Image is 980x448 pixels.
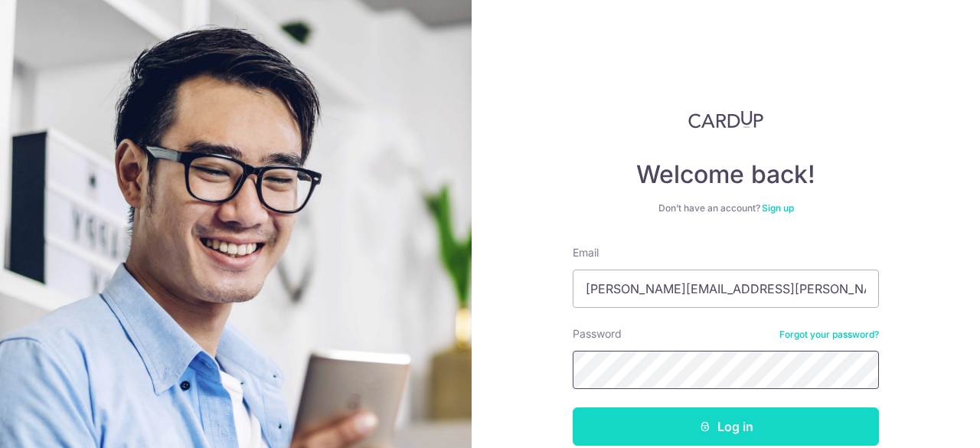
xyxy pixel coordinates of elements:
input: Enter your Email [573,270,879,308]
a: Sign up [762,202,794,214]
div: Don’t have an account? [573,202,879,214]
label: Password [573,326,622,342]
h4: Welcome back! [573,159,879,190]
a: Forgot your password? [779,329,879,341]
label: Email [573,245,599,260]
img: CardUp Logo [688,110,763,129]
button: Log in [573,407,879,446]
